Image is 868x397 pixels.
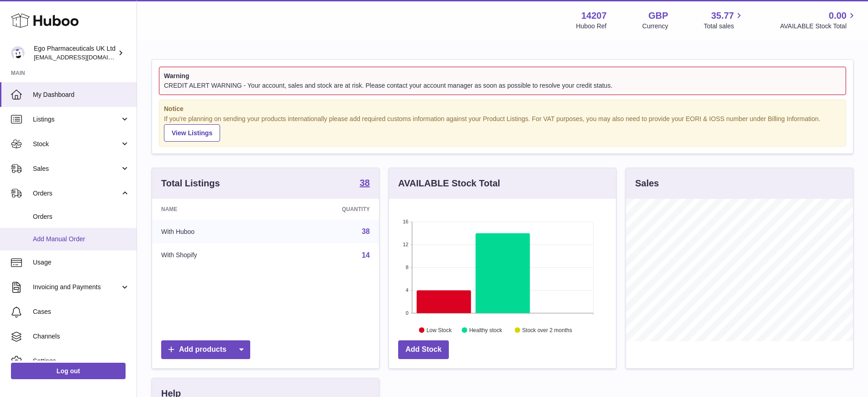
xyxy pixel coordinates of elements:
span: Invoicing and Payments [33,283,120,291]
a: 0.00 AVAILABLE Stock Total [780,10,857,31]
text: Healthy stock [469,327,503,333]
th: Name [152,199,274,220]
strong: Notice [164,105,841,113]
a: 38 [360,178,370,189]
a: Add Stock [398,340,449,359]
img: internalAdmin-14207@internal.huboo.com [11,46,25,60]
strong: 38 [360,178,370,187]
span: [EMAIL_ADDRESS][DOMAIN_NAME] [34,53,134,61]
a: Log out [11,363,126,379]
a: 14 [362,251,370,259]
div: If you're planning on sending your products internationally please add required customs informati... [164,115,841,142]
span: My Dashboard [33,90,130,99]
h3: Total Listings [161,177,220,190]
span: Cases [33,307,130,316]
span: 35.77 [711,10,734,22]
text: Stock over 2 months [522,327,572,333]
span: Orders [33,189,120,198]
span: Channels [33,332,130,341]
text: 16 [403,219,408,224]
a: 38 [362,228,370,235]
td: With Huboo [152,220,274,243]
span: Orders [33,212,130,221]
text: 8 [405,265,408,270]
div: Ego Pharmaceuticals UK Ltd [34,44,116,62]
strong: 14207 [581,10,607,22]
span: Sales [33,164,120,173]
span: Usage [33,258,130,267]
strong: Warning [164,72,841,80]
div: Currency [642,22,668,31]
th: Quantity [274,199,379,220]
strong: GBP [648,10,668,22]
span: Settings [33,357,130,365]
span: Add Manual Order [33,235,130,243]
span: Total sales [704,22,744,31]
text: Low Stock [426,327,452,333]
div: CREDIT ALERT WARNING - Your account, sales and stock are at risk. Please contact your account man... [164,81,841,90]
text: 4 [405,287,408,293]
span: 0.00 [829,10,847,22]
h3: AVAILABLE Stock Total [398,177,500,190]
h3: Sales [635,177,659,190]
span: Listings [33,115,120,124]
div: Huboo Ref [576,22,607,31]
a: Add products [161,340,250,359]
a: View Listings [164,124,220,142]
span: Stock [33,140,120,148]
a: 35.77 Total sales [704,10,744,31]
td: With Shopify [152,243,274,267]
text: 12 [403,242,408,247]
text: 0 [405,310,408,316]
span: AVAILABLE Stock Total [780,22,857,31]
